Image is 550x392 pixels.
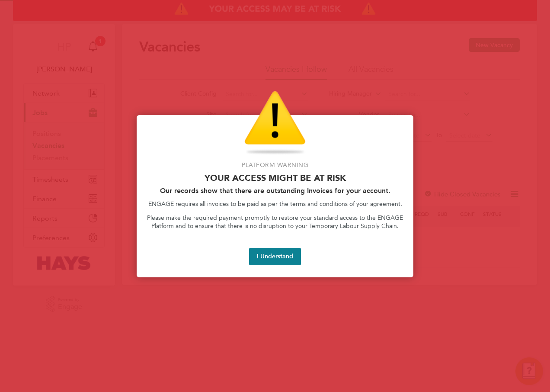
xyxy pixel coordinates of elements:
[244,91,306,156] img: Warning Icon
[147,214,403,231] p: Please make the required payment promptly to restore your standard access to the ENGAGE Platform ...
[249,248,301,265] button: I Understand
[147,173,403,183] p: Your access might be at risk
[137,115,413,277] div: Access At Risk
[147,200,403,209] p: ENGAGE requires all invoices to be paid as per the terms and conditions of your agreement.
[147,186,403,195] h2: Our records show that there are outstanding Invoices for your account.
[147,161,403,170] p: Platform Warning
